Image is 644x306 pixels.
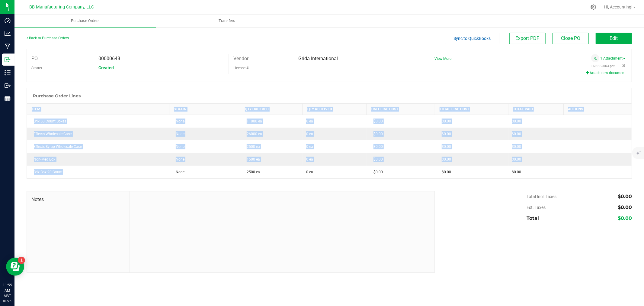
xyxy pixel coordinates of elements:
th: Total Line Cost [435,104,508,115]
span: Close PO [561,35,580,41]
th: Qty Ordered [240,104,303,115]
span: $0.00 [439,145,451,149]
span: Est. Taxes [527,205,546,210]
span: Sync to QuickBooks [454,36,491,41]
span: 0 ea [306,119,313,124]
label: Status [31,63,42,73]
inline-svg: Dashboard [5,18,11,24]
a: Transfers [156,15,298,27]
span: $0.00 [618,215,632,221]
span: 0 ea [306,131,313,137]
span: Grida International [298,56,338,61]
span: 26000 ea [244,132,262,136]
span: Remove attachment [622,64,626,68]
button: Export PDF [509,33,546,44]
span: 0 ea [306,157,313,162]
label: License # [233,63,248,73]
inline-svg: Manufacturing [5,44,11,50]
inline-svg: Outbound [5,83,11,89]
div: Manage settings [590,4,597,10]
iframe: Resource center [6,258,24,276]
span: BB Manufacturing Company, LLC [29,5,94,10]
td: $0.00 [508,140,564,153]
span: 2500 ea [244,145,260,149]
a: Purchase Orders [14,15,156,27]
span: $0.00 [439,132,451,136]
span: $0.00 [618,204,632,210]
p: 08/26 [3,299,12,303]
inline-svg: Inventory [5,70,11,76]
a: 1 Attachment [600,56,626,60]
span: None [173,157,184,161]
inline-svg: Reports [5,96,11,102]
div: Brix Box 20 Count [31,169,166,175]
span: 0 ea [306,169,313,175]
iframe: Resource center unread badge [18,257,25,264]
td: $0.00 [508,128,564,140]
span: $0.00 [370,132,383,136]
div: Non-Med Box [31,157,166,162]
span: Created [99,65,114,70]
div: Brix 50 Count Boxes [31,119,166,124]
span: $0.00 [439,170,451,174]
label: Vendor [233,54,248,63]
span: None [173,145,184,149]
a: View More [434,57,451,61]
span: 2500 ea [244,170,260,174]
span: $0.00 [618,194,632,199]
span: $0.00 [370,157,383,161]
span: Total Incl. Taxes [527,194,556,199]
th: Actions [563,104,632,115]
th: Strain [169,104,240,115]
h1: Purchase Order Lines [33,93,81,98]
span: None [173,132,184,136]
span: None [173,170,184,174]
th: Qty Received [303,104,367,115]
div: Effects Wholesale Case [31,131,166,137]
span: 1500 ea [244,157,260,161]
span: None [173,119,184,123]
span: Export PDF [516,35,540,41]
span: Transfers [210,18,243,24]
span: $0.00 [370,170,383,174]
span: 00000648 [99,56,120,61]
span: Notes [31,196,125,203]
span: Attach a document [591,54,599,62]
button: Attach new document [586,70,626,76]
label: PO [31,54,38,63]
span: $0.00 [439,157,451,161]
p: 11:55 AM MST [3,282,12,299]
button: Sync to QuickBooks [445,33,499,44]
span: $0.00 [439,119,451,123]
span: 11000 ea [244,119,262,123]
span: Total [527,215,539,221]
span: 0 ea [306,144,313,149]
span: Edit [610,35,618,41]
div: Effects Syrup Wholesale Case [31,144,166,149]
button: Close PO [553,33,589,44]
span: $0.00 [370,145,383,149]
span: Purchase Orders [63,18,108,24]
th: Total Paid [508,104,564,115]
button: Edit [596,33,632,44]
td: $0.00 [508,115,564,128]
th: Item [27,104,169,115]
th: Unit Line Cost [367,104,435,115]
span: Hi, Accounting! [604,5,633,9]
td: $0.00 [508,166,564,178]
span: $0.00 [370,119,383,123]
inline-svg: Analytics [5,31,11,37]
a: Back to Purchase Orders [27,36,69,40]
span: View file [592,64,615,68]
inline-svg: Inbound [5,57,11,63]
td: $0.00 [508,153,564,166]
